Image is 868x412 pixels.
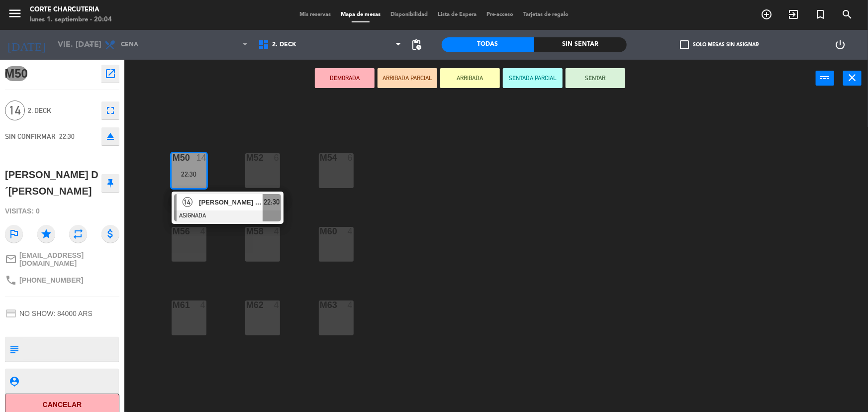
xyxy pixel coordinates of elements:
[5,251,119,267] a: mail_outline[EMAIL_ADDRESS][DOMAIN_NAME]
[8,344,19,355] i: subject
[761,8,772,20] i: add_circle_outline
[183,197,193,207] span: 14
[5,274,17,286] i: phone
[816,71,834,86] button: power_input
[5,308,17,319] i: credit_card
[834,39,846,51] i: power_settings_new
[5,203,119,220] div: Visitas: 0
[386,12,433,17] span: Disponibilidad
[7,6,22,24] button: menu
[101,102,119,119] button: fullscreen
[5,66,27,81] span: M50
[847,72,859,84] i: close
[320,227,320,236] div: M60
[348,153,354,162] div: 6
[30,5,112,15] div: Corte Charcuteria
[59,132,75,140] span: 22:30
[320,153,320,162] div: M54
[378,68,437,88] button: ARRIBADA PARCIAL
[30,15,112,25] div: lunes 1. septiembre - 20:04
[348,227,354,236] div: 4
[440,68,500,88] button: ARRIBADA
[200,301,206,309] div: 4
[5,101,25,120] span: 14
[28,105,96,116] span: 2. DECK
[5,167,101,199] div: [PERSON_NAME] D´[PERSON_NAME]
[196,153,206,162] div: 14
[503,68,563,88] button: SENTADA PARCIAL
[5,132,56,140] span: SIN CONFIRMAR
[101,65,119,83] button: open_in_new
[85,39,97,51] i: arrow_drop_down
[680,40,689,49] span: check_box_outline_blank
[19,309,93,317] span: NO SHOW: 84000 ARS
[274,301,280,309] div: 4
[315,68,375,88] button: DEMORADA
[442,37,534,52] div: Todas
[336,12,386,17] span: Mapa de mesas
[843,71,862,86] button: close
[19,251,119,267] span: [EMAIL_ADDRESS][DOMAIN_NAME]
[246,153,247,162] div: M52
[69,225,87,243] i: repeat
[101,127,119,145] button: eject
[172,171,206,178] div: 22:30
[411,39,423,51] span: pending_actions
[518,12,574,17] span: Tarjetas de regalo
[200,227,206,236] div: 4
[680,40,759,49] label: Solo mesas sin asignar
[274,227,280,236] div: 4
[121,41,138,48] span: Cena
[104,68,116,80] i: open_in_new
[5,225,23,243] i: outlined_flag
[841,8,853,20] i: search
[819,72,831,84] i: power_input
[787,8,799,20] i: exit_to_app
[272,41,296,48] span: 2. DECK
[199,197,263,207] span: [PERSON_NAME] D´[PERSON_NAME]
[274,153,280,162] div: 6
[37,225,55,243] i: star
[246,301,247,309] div: M62
[5,253,17,265] i: mail_outline
[7,6,22,21] i: menu
[8,376,19,387] i: person_pin
[320,301,320,309] div: M63
[19,276,83,284] span: [PHONE_NUMBER]
[433,12,482,17] span: Lista de Espera
[534,37,627,52] div: Sin sentar
[101,225,119,243] i: attach_money
[294,12,336,17] span: Mis reservas
[104,104,116,116] i: fullscreen
[104,130,116,142] i: eject
[264,196,280,208] span: 22:30
[246,227,247,236] div: M58
[348,301,354,309] div: 4
[482,12,518,17] span: Pre-acceso
[814,8,826,20] i: turned_in_not
[566,68,625,88] button: SENTAR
